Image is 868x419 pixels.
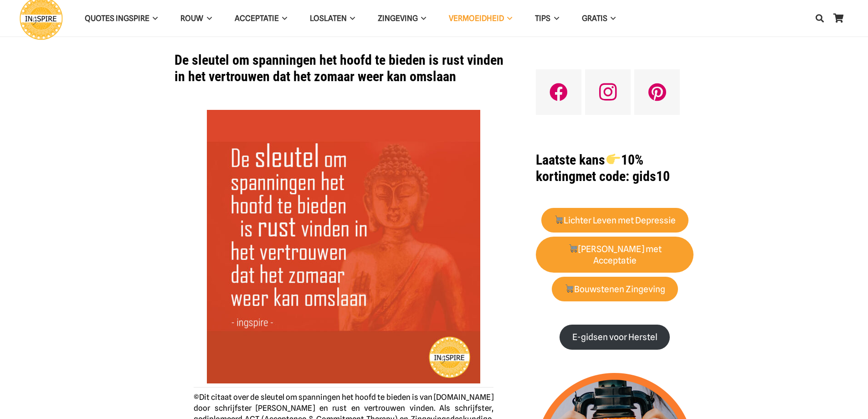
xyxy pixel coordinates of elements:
[536,237,693,273] a: 🛒[PERSON_NAME] met Acceptatie
[85,14,149,23] span: QUOTES INGSPIRE
[568,244,662,266] strong: [PERSON_NAME] met Acceptatie
[536,152,643,184] strong: Laatste kans 10% korting
[585,69,631,115] a: Instagram
[634,69,680,115] a: Pinterest
[169,7,223,30] a: ROUWROUW Menu
[565,284,574,293] img: 🛒
[366,7,437,30] a: ZingevingZingeving Menu
[524,7,570,30] a: TIPSTIPS Menu
[449,14,504,23] span: VERMOEIDHEID
[194,393,199,402] span: ©
[569,244,577,253] img: 🛒
[347,7,355,30] span: Loslaten Menu
[223,7,298,30] a: AcceptatieAcceptatie Menu
[73,7,169,30] a: QUOTES INGSPIREQUOTES INGSPIRE Menu
[298,7,366,30] a: LoslatenLoslaten Menu
[310,14,347,23] span: Loslaten
[378,14,418,23] span: Zingeving
[582,14,607,23] span: GRATIS
[555,215,563,224] img: 🛒
[203,7,211,30] span: ROUW Menu
[565,284,666,295] strong: Bouwstenen Zingeving
[550,7,559,30] span: TIPS Menu
[572,332,657,342] strong: E-gidsen voor Herstel
[570,7,627,30] a: GRATISGRATIS Menu
[437,7,524,30] a: VERMOEIDHEIDVERMOEIDHEID Menu
[207,110,480,383] img: De sleutel om spanningen het hoofd te bieden - anti stress quote van ingspire.nl
[536,152,693,185] h1: met code: gids10
[552,277,678,302] a: 🛒Bouwstenen Zingeving
[535,14,550,23] span: TIPS
[279,7,287,30] span: Acceptatie Menu
[541,208,688,233] a: 🛒Lichter Leven met Depressie
[554,215,676,226] strong: Lichter Leven met Depressie
[560,325,670,350] a: E-gidsen voor Herstel
[607,7,616,30] span: GRATIS Menu
[606,152,620,166] img: 👉
[235,14,279,23] span: Acceptatie
[536,69,581,115] a: Facebook
[180,14,203,23] span: ROUW
[149,7,158,30] span: QUOTES INGSPIRE Menu
[811,7,829,30] a: Zoeken
[504,7,512,30] span: VERMOEIDHEID Menu
[418,7,426,30] span: Zingeving Menu
[175,52,513,85] h1: De sleutel om spanningen het hoofd te bieden is rust vinden in het vertrouwen dat het zomaar weer...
